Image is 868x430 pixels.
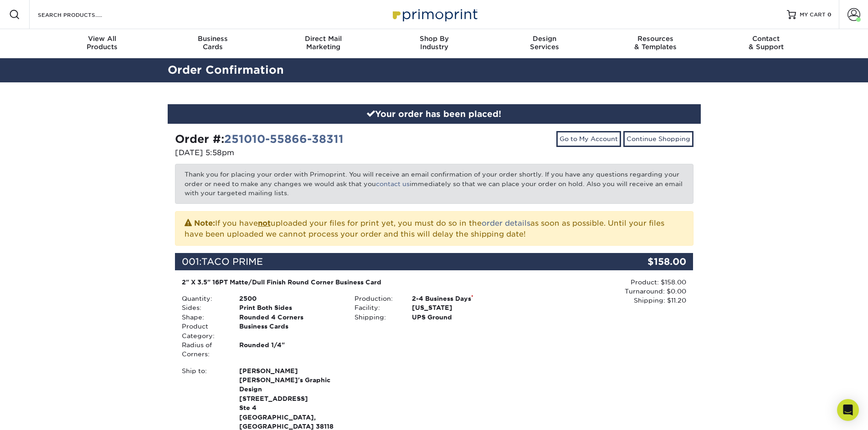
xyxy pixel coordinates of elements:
[405,294,520,303] div: 2-4 Business Days
[520,278,686,305] div: Product: $158.00 Turnaround: $0.00 Shipping: $11.20
[837,399,859,421] div: Open Intercom Messenger
[489,35,600,43] span: Design
[348,303,405,312] div: Facility:
[600,29,711,58] a: Resources& Templates
[239,394,341,403] span: [STREET_ADDRESS]
[182,278,514,287] div: 2" X 3.5" 16PT Matte/Dull Finish Round Corner Business Card
[175,132,344,146] strong: Order #:
[348,313,405,322] div: Shipping:
[376,180,410,187] a: contact us
[175,253,607,270] div: 001:
[379,29,489,58] a: Shop ByIndustry
[232,294,348,303] div: 2500
[827,11,832,18] span: 0
[157,35,268,51] div: Cards
[239,375,341,394] span: [PERSON_NAME]'s Graphic Design
[379,35,489,51] div: Industry
[232,322,348,340] div: Business Cards
[47,35,158,51] div: Products
[623,131,693,147] a: Continue Shopping
[600,35,711,51] div: & Templates
[389,5,480,24] img: Primoprint
[175,303,232,312] div: Sides:
[175,294,232,303] div: Quantity:
[800,11,826,19] span: MY CART
[489,35,600,51] div: Services
[47,35,158,43] span: View All
[168,104,701,124] div: Your order has been placed!
[711,29,822,58] a: Contact& Support
[175,340,232,359] div: Radius of Corners:
[157,35,268,43] span: Business
[37,9,126,20] input: SEARCH PRODUCTS.....
[268,35,379,43] span: Direct Mail
[268,35,379,51] div: Marketing
[607,253,693,270] div: $158.00
[232,303,348,312] div: Print Both Sides
[556,131,621,147] a: Go to My Account
[482,219,530,228] a: order details
[161,62,708,79] h2: Order Confirmation
[185,217,684,240] p: If you have uploaded your files for print yet, you must do so in the as soon as possible. Until y...
[239,366,341,430] strong: [GEOGRAPHIC_DATA], [GEOGRAPHIC_DATA] 38118
[194,219,215,228] strong: Note:
[232,313,348,322] div: Rounded 4 Corners
[239,366,341,375] span: [PERSON_NAME]
[175,147,427,158] p: [DATE] 5:58pm
[201,256,263,267] span: TACO PRIME
[348,294,405,303] div: Production:
[224,132,344,146] a: 251010-55866-38311
[711,35,822,43] span: Contact
[157,29,268,58] a: BusinessCards
[405,303,520,312] div: [US_STATE]
[175,313,232,322] div: Shape:
[711,35,822,51] div: & Support
[405,313,520,322] div: UPS Ground
[175,322,232,340] div: Product Category:
[175,164,693,203] p: Thank you for placing your order with Primoprint. You will receive an email confirmation of your ...
[489,29,600,58] a: DesignServices
[239,403,341,412] span: Ste 4
[232,340,348,359] div: Rounded 1/4"
[258,219,271,228] b: not
[268,29,379,58] a: Direct MailMarketing
[379,35,489,43] span: Shop By
[600,35,711,43] span: Resources
[47,29,158,58] a: View AllProducts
